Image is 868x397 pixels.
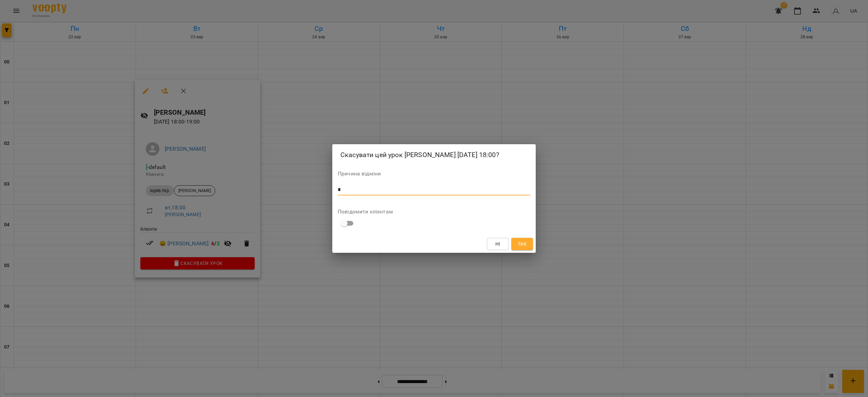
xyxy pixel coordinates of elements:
[338,209,530,214] label: Повідомити клієнтам
[338,171,530,176] label: Причина відміни
[511,238,533,250] button: Так
[487,238,509,250] button: Ні
[518,240,527,248] span: Так
[495,240,500,248] span: Ні
[340,150,528,160] h2: Скасувати цей урок [PERSON_NAME] [DATE] 18:00?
